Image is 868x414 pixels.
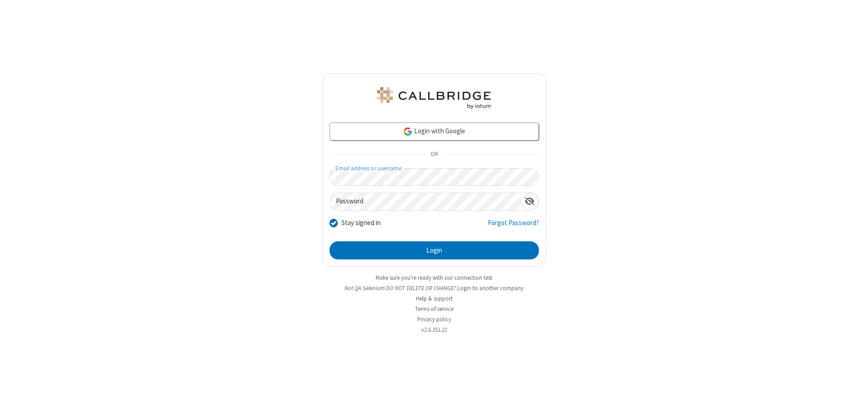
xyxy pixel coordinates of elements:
a: Make sure you're ready with our connection test [376,274,492,282]
a: Login with Google [330,122,539,141]
a: Privacy policy [417,315,451,323]
a: Forgot Password? [488,218,539,235]
img: google-icon.png [403,127,413,136]
label: Stay signed in [341,218,381,228]
a: Terms of service [415,305,453,313]
li: Not QA Selenium DO NOT DELETE OR CHANGE? [322,284,546,292]
div: Show password [521,193,538,210]
img: QA Selenium DO NOT DELETE OR CHANGE [375,87,493,109]
a: Help & support [416,295,453,302]
button: Login [330,241,539,259]
input: Email address or username [330,168,539,186]
input: Password [330,193,521,211]
button: Login to another company [457,284,524,292]
li: v2.6.351.22 [322,325,546,334]
span: OR [427,148,441,161]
